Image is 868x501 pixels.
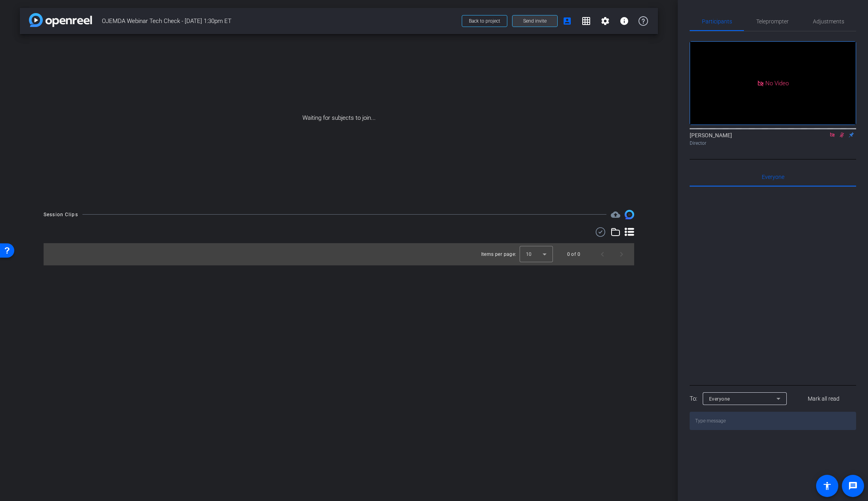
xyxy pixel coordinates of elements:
[792,392,857,406] button: Mark all read
[813,19,844,24] span: Adjustments
[765,79,789,86] span: No Video
[848,481,858,491] mat-icon: message
[102,13,457,29] span: OJEMDA Webinar Tech Check - [DATE] 1:30pm ET
[29,13,92,27] img: app-logo
[690,131,856,147] div: [PERSON_NAME]
[702,19,732,24] span: Participants
[762,174,784,180] span: Everyone
[562,16,572,26] mat-icon: account_box
[567,250,580,258] div: 0 of 0
[44,211,78,219] div: Session Clips
[690,394,697,403] div: To:
[581,16,591,26] mat-icon: grid_on
[469,18,500,24] span: Back to project
[462,15,507,27] button: Back to project
[822,481,832,491] mat-icon: accessibility
[756,19,789,24] span: Teleprompter
[600,16,610,26] mat-icon: settings
[611,210,620,219] mat-icon: cloud_upload
[593,245,612,264] button: Previous page
[481,250,516,258] div: Items per page:
[512,15,558,27] button: Send invite
[523,18,547,24] span: Send invite
[625,210,634,219] img: Session clips
[690,140,856,147] div: Director
[612,245,631,264] button: Next page
[709,396,730,402] span: Everyone
[619,16,629,26] mat-icon: info
[808,395,839,403] span: Mark all read
[20,34,658,202] div: Waiting for subjects to join...
[611,210,620,219] span: Destinations for your clips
